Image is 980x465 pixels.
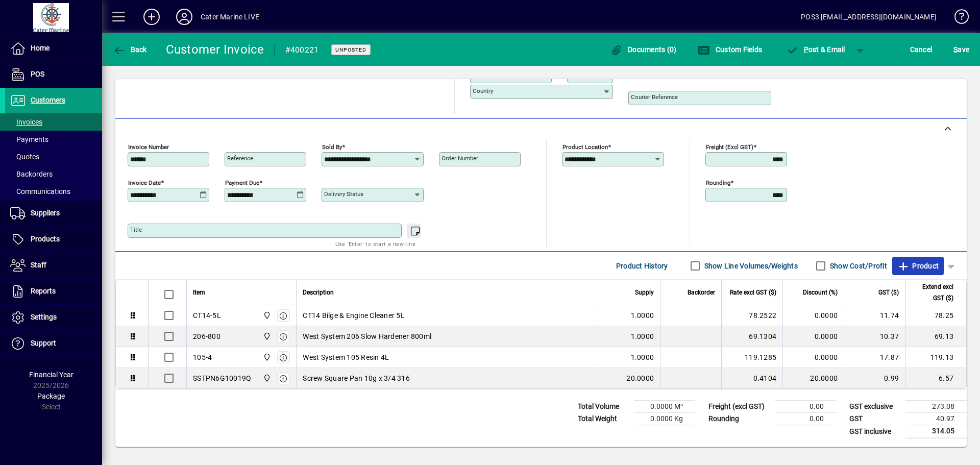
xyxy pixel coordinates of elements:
[303,331,431,341] span: West System 206 Slow Hardener 800ml
[844,326,905,347] td: 10.37
[892,257,944,275] button: Product
[201,9,259,25] div: Cater Marine LIVE
[782,368,844,388] td: 20.0000
[31,209,60,217] span: Suppliers
[706,143,753,151] mat-label: Freight (excl GST)
[10,118,42,126] span: Invoices
[322,143,342,151] mat-label: Sold by
[844,368,905,388] td: 0.99
[335,46,366,53] span: Unposted
[31,96,65,104] span: Customers
[844,413,905,425] td: GST
[193,352,212,362] div: 105-4
[31,287,56,295] span: Reports
[193,373,251,383] div: SSTPN6G10019Q
[616,258,668,274] span: Product History
[631,331,654,341] span: 1.0000
[905,326,966,347] td: 69.13
[573,401,634,413] td: Total Volume
[844,347,905,368] td: 17.87
[786,45,845,54] span: ost & Email
[193,331,220,341] div: 206-800
[168,8,201,26] button: Profile
[897,258,939,274] span: Product
[905,401,967,413] td: 273.08
[782,347,844,368] td: 0.0000
[227,155,253,162] mat-label: Reference
[193,287,205,298] span: Item
[335,238,415,250] mat-hint: Use 'Enter' to start a new line
[910,41,933,58] span: Cancel
[260,310,272,321] span: Cater Marine
[703,401,775,413] td: Freight (excl GST)
[634,401,695,413] td: 0.0000 M³
[781,40,850,59] button: Post & Email
[953,45,958,54] span: S
[803,287,838,298] span: Discount (%)
[728,331,776,341] div: 69.1304
[905,305,966,326] td: 78.25
[303,310,405,321] span: CT14 Bilge & Engine Cleaner 5L
[728,310,776,321] div: 78.2522
[573,413,634,425] td: Total Weight
[844,425,905,438] td: GST inclusive
[10,170,53,178] span: Backorders
[130,226,142,233] mat-label: Title
[135,8,168,26] button: Add
[844,401,905,413] td: GST exclusive
[728,373,776,383] div: 0.4104
[31,44,50,52] span: Home
[29,371,73,379] span: Financial Year
[5,131,102,148] a: Payments
[775,401,836,413] td: 0.00
[5,62,102,87] a: POS
[5,305,102,330] a: Settings
[5,113,102,131] a: Invoices
[610,45,677,54] span: Documents (0)
[626,373,654,383] span: 20.0000
[728,352,776,362] div: 119.1285
[102,40,158,59] app-page-header-button: Back
[110,40,150,59] button: Back
[912,281,953,304] span: Extend excl GST ($)
[285,42,319,58] div: #400221
[442,155,478,162] mat-label: Order number
[31,235,60,243] span: Products
[31,313,57,321] span: Settings
[695,40,765,59] button: Custom Fields
[10,135,48,143] span: Payments
[303,352,389,362] span: West System 105 Resin 4L
[703,413,775,425] td: Rounding
[702,261,798,271] label: Show Line Volumes/Weights
[166,41,264,58] div: Customer Invoice
[31,261,46,269] span: Staff
[905,413,967,425] td: 40.97
[303,373,410,383] span: Screw Square Pan 10g x 3/4 316
[5,165,102,183] a: Backorders
[193,310,221,321] div: CT14-5L
[905,347,966,368] td: 119.13
[31,339,56,347] span: Support
[951,40,972,59] button: Save
[5,227,102,252] a: Products
[631,352,654,362] span: 1.0000
[953,41,969,58] span: ave
[5,201,102,226] a: Suppliers
[706,179,730,186] mat-label: Rounding
[782,326,844,347] td: 0.0000
[5,183,102,200] a: Communications
[878,287,899,298] span: GST ($)
[5,331,102,356] a: Support
[631,310,654,321] span: 1.0000
[844,305,905,326] td: 11.74
[10,153,39,161] span: Quotes
[631,93,678,101] mat-label: Courier Reference
[608,40,679,59] button: Documents (0)
[128,143,169,151] mat-label: Invoice number
[634,413,695,425] td: 0.0000 Kg
[260,352,272,363] span: Cater Marine
[128,179,161,186] mat-label: Invoice date
[782,305,844,326] td: 0.0000
[947,2,967,35] a: Knowledge Base
[612,257,672,275] button: Product History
